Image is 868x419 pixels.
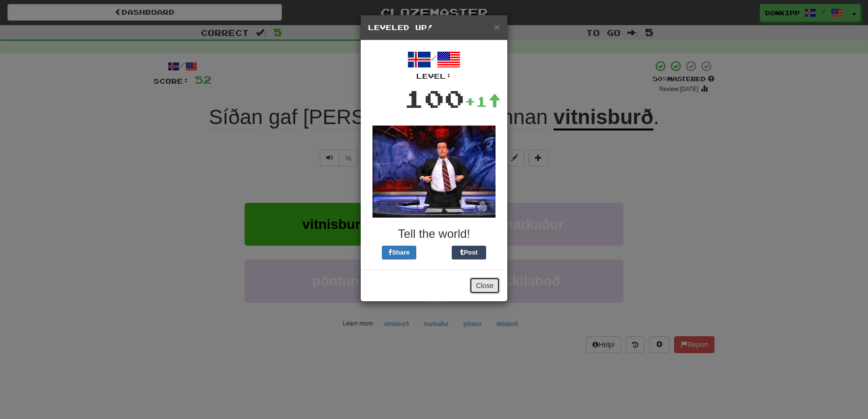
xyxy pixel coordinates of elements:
div: / [368,48,500,81]
div: +1 [465,92,501,111]
div: Level: [368,71,500,81]
img: colbert-2-be1bfdc20e1ad268952deef278b8706a84000d88b3e313df47e9efb4a1bfc052.gif [372,126,496,218]
button: Post [452,246,486,259]
span: × [494,21,500,32]
div: 100 [404,81,465,116]
button: Close [494,22,500,32]
h3: Tell the world! [368,227,500,240]
h5: Leveled Up! [368,23,500,32]
iframe: X Post Button [416,246,452,259]
button: Close [469,277,500,294]
button: Share [382,246,416,259]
